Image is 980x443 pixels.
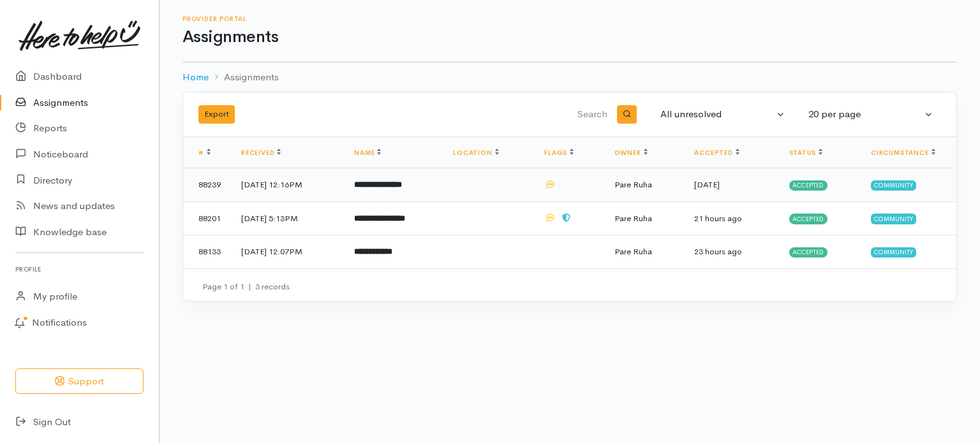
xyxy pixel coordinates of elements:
[231,201,344,235] td: [DATE] 5:13PM
[231,235,344,268] td: [DATE] 12:07PM
[789,214,828,224] span: Accepted
[231,168,344,202] td: [DATE] 12:16PM
[182,62,957,92] nav: breadcrumb
[801,102,941,127] button: 20 per page
[694,149,739,157] a: Accepted
[241,149,281,157] a: Received
[694,179,720,190] time: [DATE]
[789,247,828,258] span: Accepted
[182,15,957,22] h6: Provider Portal
[614,149,648,157] a: Owner
[182,70,209,85] a: Home
[426,99,610,130] input: Search
[453,149,498,157] a: Location
[614,246,652,257] span: Pare Ruha
[614,179,652,190] span: Pare Ruha
[182,28,957,47] h1: Assignments
[209,70,279,85] li: Assignments
[248,281,251,292] span: |
[544,149,574,157] a: Flags
[183,235,231,268] td: 88133
[789,180,828,191] span: Accepted
[660,107,774,122] div: All unresolved
[198,149,211,157] a: #
[694,213,742,224] time: 21 hours ago
[614,213,652,224] span: Pare Ruha
[653,102,793,127] button: All unresolved
[183,201,231,235] td: 88201
[183,168,231,202] td: 88239
[15,261,144,278] h6: Profile
[871,180,916,191] span: Community
[789,149,823,157] a: Status
[354,149,381,157] a: Name
[871,149,935,157] a: Circumstance
[202,281,290,292] small: Page 1 of 1 3 records
[871,247,916,258] span: Community
[694,246,742,257] time: 23 hours ago
[808,107,922,122] div: 20 per page
[198,105,235,124] button: Export
[871,214,916,224] span: Community
[15,368,144,395] button: Support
